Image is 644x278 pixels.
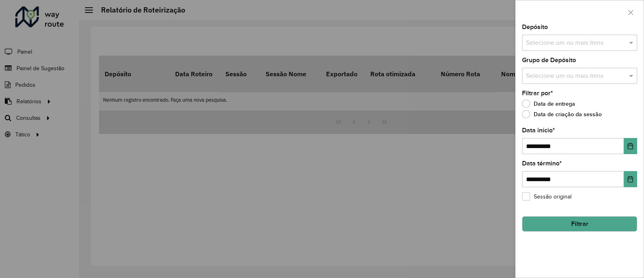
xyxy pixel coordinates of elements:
label: Data de entrega [522,100,575,108]
button: Choose Date [624,171,637,187]
label: Data início [522,125,555,135]
label: Data de criação da sessão [522,110,602,118]
label: Depósito [522,22,548,32]
button: Filtrar [522,216,637,232]
label: Grupo de Depósito [522,55,576,65]
label: Filtrar por [522,88,553,98]
label: Data término [522,159,562,168]
label: Sessão original [522,192,572,201]
button: Choose Date [624,138,637,154]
